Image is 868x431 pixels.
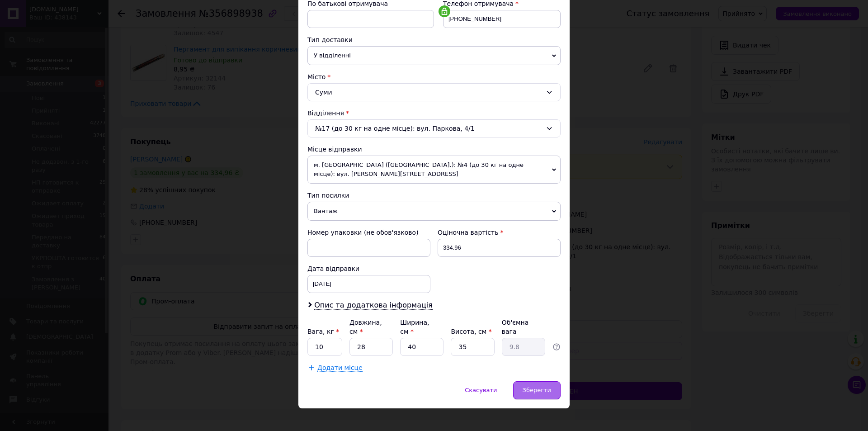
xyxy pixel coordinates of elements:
[465,387,497,393] span: Скасувати
[307,228,430,237] div: Номер упаковки (не обов'язково)
[307,72,561,81] div: Місто
[307,202,561,221] span: Вантаж
[317,364,363,372] span: Додати місце
[307,264,430,273] div: Дата відправки
[314,301,433,310] span: Опис та додаткова інформація
[307,109,561,118] div: Відділення
[307,46,561,65] span: У відділенні
[307,192,349,199] span: Тип посилки
[400,319,429,335] label: Ширина, см
[349,319,382,335] label: Довжина, см
[502,318,545,336] div: Об'ємна вага
[307,83,561,101] div: Суми
[307,36,353,43] span: Тип доставки
[307,146,362,153] span: Місце відправки
[307,328,339,335] label: Вага, кг
[523,387,551,393] span: Зберегти
[307,119,561,137] div: №17 (до 30 кг на одне місце): вул. Паркова, 4/1
[307,156,561,184] span: м. [GEOGRAPHIC_DATA] ([GEOGRAPHIC_DATA].): №4 (до 30 кг на одне місце): вул. [PERSON_NAME][STREET...
[443,10,561,28] input: +380
[438,228,561,237] div: Оціночна вартість
[451,328,491,335] label: Висота, см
